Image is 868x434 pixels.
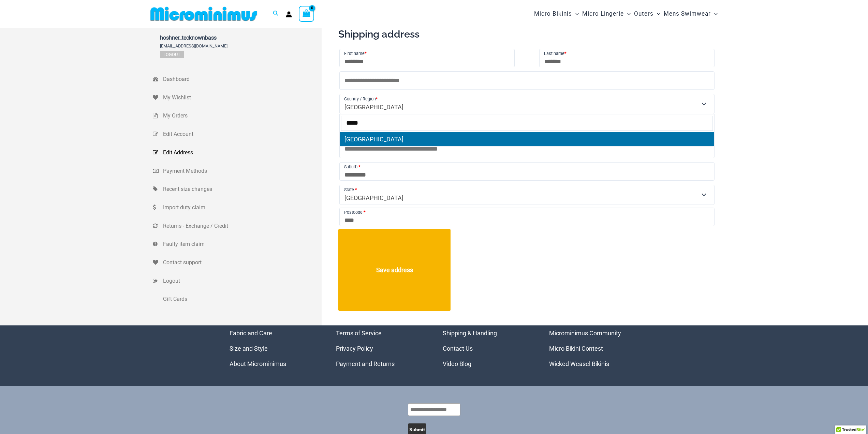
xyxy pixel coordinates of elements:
span: Outers [634,5,653,23]
a: Logout [153,272,322,290]
span: Dashboard [163,74,320,84]
a: View Shopping Cart, empty [299,6,314,22]
a: Recent size changes [153,180,322,198]
span: Country / Region [339,94,715,114]
span: Payment Methods [163,166,320,176]
span: Mens Swimwear [664,5,711,23]
a: Terms of Service [336,330,382,337]
a: Wicked Weasel Bikinis [549,360,609,367]
span: New South Wales [344,194,709,202]
span: Menu Toggle [653,5,660,23]
img: MM SHOP LOGO FLAT [148,6,260,22]
span: Returns - Exchange / Credit [163,221,320,231]
aside: Footer Widget 1 [230,325,319,372]
a: Faulty item claim [153,235,322,253]
a: Payment and Returns [336,360,395,367]
a: My Wishlist [153,88,322,107]
a: Payment Methods [153,162,322,180]
button: Save address [338,229,451,311]
a: Mens SwimwearMenu ToggleMenu Toggle [662,3,719,24]
a: Dashboard [153,70,322,88]
nav: Menu [230,325,319,372]
a: Contact Us [443,345,473,352]
span: Edit Address [163,148,320,158]
a: Micro LingerieMenu ToggleMenu Toggle [580,3,632,24]
aside: Footer Widget 3 [443,325,532,372]
span: Micro Bikinis [534,5,572,23]
span: Menu Toggle [572,5,579,23]
nav: Menu [549,325,639,372]
span: Logout [163,276,320,286]
a: Shipping & Handling [443,330,497,337]
a: Video Blog [443,360,471,367]
a: Privacy Policy [336,345,373,352]
span: Recent size changes [163,184,320,194]
span: hoshner_tecknownbass [160,34,227,41]
a: Edit Address [153,143,322,162]
nav: Site Navigation [531,2,721,25]
a: Contact support [153,253,322,272]
a: Micro Bikini Contest [549,345,603,352]
li: [GEOGRAPHIC_DATA] [340,132,714,146]
span: Edit Account [163,129,320,139]
span: Australia [344,103,709,111]
span: State [339,185,715,205]
h2: Shipping address [338,28,716,41]
a: Account icon link [286,11,292,17]
nav: Menu [443,325,532,372]
a: My Orders [153,107,322,125]
a: OutersMenu ToggleMenu Toggle [632,3,662,24]
span: Faulty item claim [163,239,320,249]
aside: Footer Widget 2 [336,325,426,372]
a: Search icon link [273,10,279,18]
a: Import duty claim [153,198,322,217]
a: Micro BikinisMenu ToggleMenu Toggle [532,3,580,24]
a: Fabric and Care [230,330,272,337]
span: Menu Toggle [624,5,631,23]
a: Logout [160,51,184,58]
span: My Orders [163,111,320,121]
nav: Menu [336,325,426,372]
span: Gift Cards [163,294,320,304]
a: Size and Style [230,345,268,352]
span: [EMAIL_ADDRESS][DOMAIN_NAME] [160,43,227,48]
a: Returns - Exchange / Credit [153,217,322,235]
a: Microminimus Community [549,330,621,337]
span: Import duty claim [163,202,320,213]
span: Micro Lingerie [582,5,624,23]
span: Contact support [163,257,320,268]
a: About Microminimus [230,360,286,367]
span: My Wishlist [163,93,320,103]
a: Edit Account [153,125,322,143]
span: Menu Toggle [711,5,718,23]
a: Gift Cards [153,290,322,308]
aside: Footer Widget 4 [549,325,639,372]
